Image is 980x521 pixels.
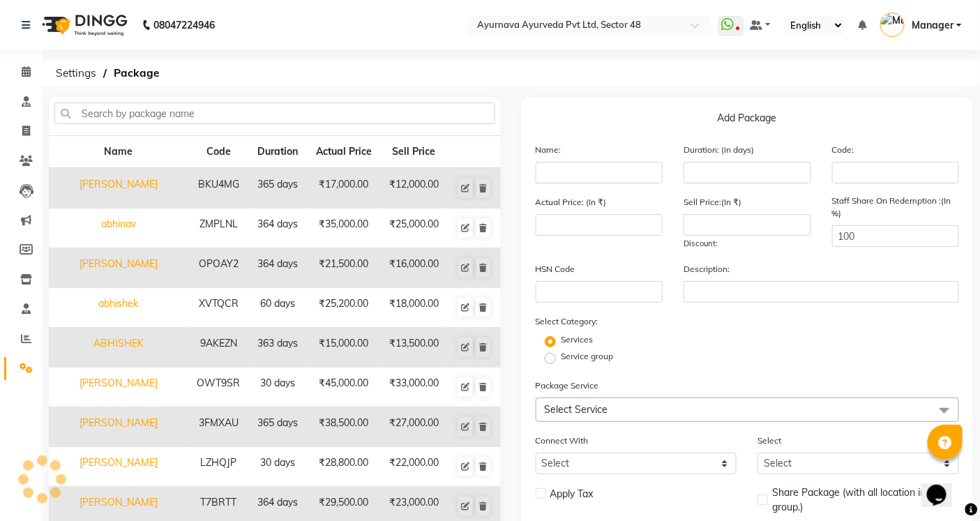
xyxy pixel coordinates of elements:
[49,328,188,368] td: ABHISHEK
[307,248,380,288] td: ₹21,500.00
[380,168,447,209] td: ₹12,000.00
[772,485,959,515] span: Share Package (with all location in group.)
[188,209,249,248] td: ZMPLNL
[307,136,380,169] th: Actual Price
[545,403,608,416] span: Select Service
[536,196,607,209] label: Actual Price: (In ₹)
[249,447,307,487] td: 30 days
[380,288,447,328] td: ₹18,000.00
[307,288,380,328] td: ₹25,200.00
[380,447,447,487] td: ₹22,000.00
[536,379,599,392] label: Package Service
[832,195,960,220] label: Staff Share On Redemption :(In %)
[49,136,188,169] th: Name
[380,407,447,447] td: ₹27,000.00
[912,18,953,33] span: Manager
[307,447,380,487] td: ₹28,800.00
[307,328,380,368] td: ₹15,000.00
[307,368,380,407] td: ₹45,000.00
[153,6,215,45] b: 08047224946
[49,407,188,447] td: [PERSON_NAME]
[307,407,380,447] td: ₹38,500.00
[49,61,103,86] span: Settings
[188,328,249,368] td: 9AKEZN
[188,447,249,487] td: LZHQJP
[249,168,307,209] td: 365 days
[307,168,380,209] td: ₹17,000.00
[188,407,249,447] td: 3FMXAU
[249,407,307,447] td: 365 days
[832,144,854,156] label: Code:
[550,487,594,501] span: Apply Tax
[561,350,614,363] label: Service group
[684,144,754,156] label: Duration: (in days)
[49,209,188,248] td: abhinav
[380,368,447,407] td: ₹33,000.00
[249,209,307,248] td: 364 days
[536,263,575,275] label: HSN Code
[107,61,166,86] span: Package
[49,288,188,328] td: abhishek
[307,209,380,248] td: ₹35,000.00
[49,248,188,288] td: [PERSON_NAME]
[561,333,594,346] label: Services
[536,111,960,131] p: Add Package
[249,136,307,169] th: Duration
[757,435,781,447] label: Select
[49,447,188,487] td: [PERSON_NAME]
[188,248,249,288] td: OPOAY2
[36,6,131,45] img: logo
[188,136,249,169] th: Code
[880,13,905,37] img: Manager
[249,248,307,288] td: 364 days
[684,263,730,275] label: Description:
[380,136,447,169] th: Sell Price
[684,239,718,248] span: Discount:
[49,368,188,407] td: [PERSON_NAME]
[188,288,249,328] td: XVTQCR
[536,435,589,447] label: Connect With
[188,168,249,209] td: BKU4MG
[249,368,307,407] td: 30 days
[249,328,307,368] td: 363 days
[536,144,561,156] label: Name:
[380,209,447,248] td: ₹25,000.00
[380,328,447,368] td: ₹13,500.00
[921,465,966,507] iframe: chat widget
[536,315,598,328] label: Select Category:
[188,368,249,407] td: OWT9SR
[684,196,741,209] label: Sell Price:(In ₹)
[380,248,447,288] td: ₹16,000.00
[249,288,307,328] td: 60 days
[54,103,495,124] input: Search by package name
[49,168,188,209] td: [PERSON_NAME]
